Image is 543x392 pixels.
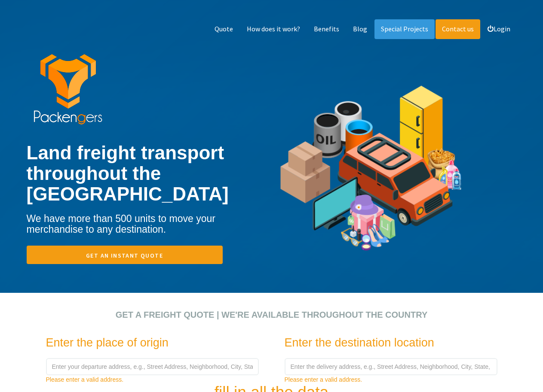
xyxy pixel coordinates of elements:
[347,19,374,39] a: Blog
[208,19,239,39] a: Quote
[27,246,223,264] a: Get an instant quote
[278,56,464,293] img: types of freight transport merchandise
[285,376,362,383] font: Please enter a valid address.
[33,54,103,125] img: packengers
[436,19,480,39] a: Contact us
[285,336,434,349] font: Enter the destination location
[6,294,43,301] font: Click to quote
[46,358,259,375] input: Enter your departure address, e.g., Street Address, Neighborhood, City, State, Zip Code.
[285,358,497,375] input: Enter the delivery address, e.g., Street Address, Neighborhood, City, State, Zip Code.
[46,336,169,349] font: Enter the place of origin
[314,24,339,33] font: Benefits
[215,24,233,33] font: Quote
[353,24,367,33] font: Blog
[247,24,300,33] font: How does it work?
[381,24,428,33] font: Special Projects
[494,24,510,33] font: Login
[481,19,517,39] a: Login
[374,19,435,39] a: Special Projects
[240,19,307,39] a: How does it work?
[442,24,474,33] font: Contact us
[46,376,124,383] font: Please enter a valid address.
[86,252,163,259] font: Get an instant quote
[27,213,215,235] font: We have more than 500 units to move your merchandise to any destination.
[500,349,533,382] iframe: Drift Widget Chat Controller
[307,19,346,39] a: Benefits
[366,260,538,354] iframe: Drift Widget Chat Window
[116,310,428,319] font: Get a freight quote | We're available throughout the country
[27,142,229,205] font: Land freight transport throughout the [GEOGRAPHIC_DATA]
